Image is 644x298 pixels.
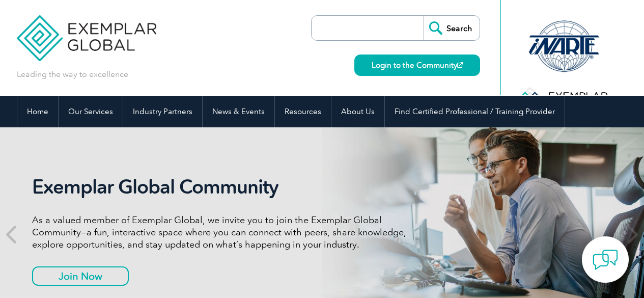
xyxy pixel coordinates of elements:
[17,96,58,127] a: Home
[32,266,129,286] a: Join Now
[123,96,202,127] a: Industry Partners
[32,175,414,199] h2: Exemplar Global Community
[385,96,565,127] a: Find Certified Professional / Training Provider
[17,69,128,80] p: Leading the way to excellence
[354,55,480,76] a: Login to the Community
[331,96,384,127] a: About Us
[457,62,463,68] img: open_square.png
[593,247,618,273] img: contact-chat.png
[32,214,414,251] p: As a valued member of Exemplar Global, we invite you to join the Exemplar Global Community—a fun,...
[203,96,274,127] a: News & Events
[59,96,123,127] a: Our Services
[424,16,480,40] input: Search
[275,96,331,127] a: Resources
